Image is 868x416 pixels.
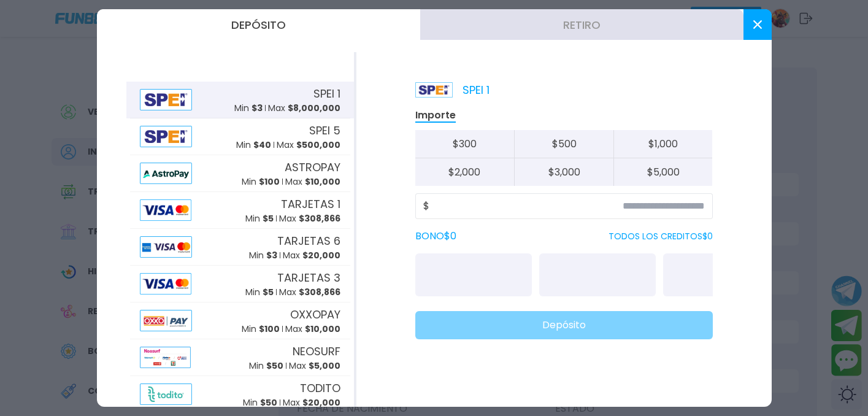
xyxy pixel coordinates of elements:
label: BONO $ 0 [415,229,456,244]
button: Retiro [420,9,743,40]
span: $ 10,000 [305,175,340,188]
p: Max [289,360,340,372]
span: SPEI 5 [309,122,340,139]
img: Platform Logo [415,82,453,98]
img: Alipay [140,383,193,405]
span: $ 50 [260,396,277,409]
span: $ 8,000,000 [288,102,340,114]
button: $2,000 [415,158,515,186]
span: $ [423,199,429,214]
img: Alipay [140,310,193,331]
p: Max [279,212,340,225]
p: Max [283,396,340,409]
span: $ 100 [259,175,280,188]
span: TODITO [300,380,340,396]
span: $ 50 [266,360,283,372]
button: AlipayOXXOPAYMin $100Max $10,000 [126,302,354,339]
span: ASTROPAY [285,159,340,175]
button: $300 [415,130,515,158]
button: AlipayNEOSURFMin $50Max $5,000 [126,339,354,376]
p: Min [242,323,280,336]
span: $ 10,000 [305,323,340,335]
p: Min [249,249,277,262]
img: Alipay [140,163,193,184]
span: TARJETAS 6 [277,233,340,249]
span: $ 3 [252,102,263,114]
span: $ 3 [266,249,277,261]
button: AlipayTARJETAS 6Min $3Max $20,000 [126,229,354,266]
span: $ 308,866 [299,212,340,225]
img: Alipay [140,199,191,221]
span: OXXOPAY [290,306,340,323]
p: Min [245,212,274,225]
button: AlipayTARJETAS 3Min $5Max $308,866 [126,266,354,302]
img: Alipay [140,347,191,368]
button: AlipayTARJETAS 1Min $5Max $308,866 [126,192,354,229]
p: SPEI 1 [415,82,490,98]
p: Min [236,139,271,152]
button: AlipaySPEI 5Min $40Max $500,000 [126,118,354,155]
img: Alipay [140,89,193,110]
span: NEOSURF [293,343,340,360]
p: Importe [415,109,456,123]
button: AlipayASTROPAYMin $100Max $10,000 [126,155,354,192]
button: $3,000 [514,158,613,186]
p: Max [283,249,340,262]
span: $ 5,000 [309,360,340,372]
button: Depósito [415,311,713,339]
span: $ 500,000 [296,139,340,151]
span: $ 40 [253,139,271,151]
span: TARJETAS 3 [277,269,340,286]
img: Alipay [140,126,193,147]
button: AlipaySPEI 1Min $3Max $8,000,000 [126,82,354,118]
span: $ 5 [263,286,274,298]
p: Max [277,139,340,152]
button: Depósito [97,9,420,40]
p: Min [243,396,277,409]
span: $ 5 [263,212,274,225]
p: Max [279,286,340,299]
p: Max [285,175,340,188]
button: $500 [514,130,613,158]
img: Alipay [140,273,191,295]
p: Min [234,102,263,115]
span: $ 100 [259,323,280,335]
p: Max [268,102,340,115]
button: $5,000 [613,158,713,186]
button: $1,000 [613,130,713,158]
img: Alipay [140,236,193,258]
p: Min [245,286,274,299]
p: Max [285,323,340,336]
span: $ 308,866 [299,286,340,298]
span: $ 20,000 [302,249,340,261]
p: TODOS LOS CREDITOS $ 0 [609,230,713,243]
p: Min [249,360,283,372]
button: AlipayTODITOMin $50Max $20,000 [126,376,354,413]
span: SPEI 1 [313,85,340,102]
span: TARJETAS 1 [281,196,340,212]
p: Min [242,175,280,188]
span: $ 20,000 [302,396,340,409]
